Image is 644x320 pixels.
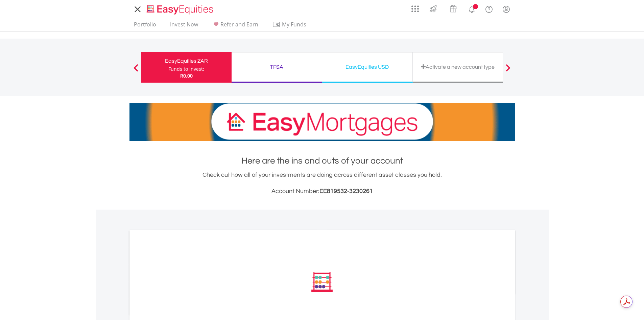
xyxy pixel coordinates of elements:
[145,56,228,66] div: EasyEquities ZAR
[236,62,318,72] div: TFSA
[129,103,515,141] img: EasyMortage Promotion Banner
[167,21,201,31] a: Invest Now
[480,2,498,15] a: FAQ's and Support
[448,3,459,14] img: vouchers-v2.svg
[131,21,159,31] a: Portfolio
[319,188,373,194] span: EE819532-3230261
[180,72,193,79] span: R0.00
[417,62,499,72] div: Activate a new account type
[129,155,515,167] h1: Here are the ins and outs of your account
[168,66,204,72] div: Funds to invest:
[443,2,463,14] a: Vouchers
[463,2,480,15] a: Notifications
[129,170,515,196] div: Check out how all of your investments are doing across different asset classes you hold.
[220,21,258,28] span: Refer and Earn
[428,3,439,14] img: thrive-v2.svg
[326,62,408,72] div: EasyEquities USD
[407,2,423,13] a: AppsGrid
[411,5,419,13] img: grid-menu-icon.svg
[209,21,261,31] a: Refer and Earn
[144,2,216,15] a: Home page
[129,187,515,196] h3: Account Number:
[145,4,216,15] img: EasyEquities_Logo.png
[498,2,515,17] a: My Profile
[272,20,316,29] span: My Funds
